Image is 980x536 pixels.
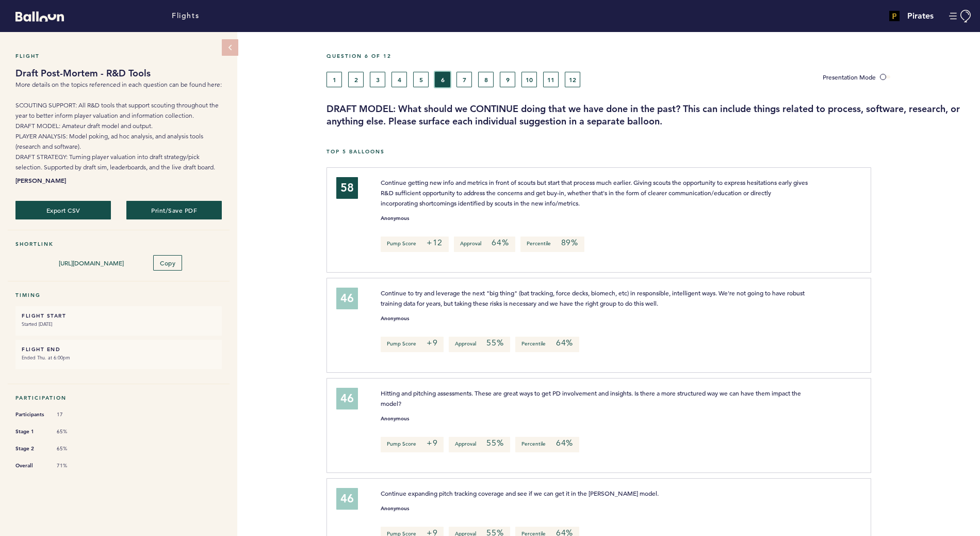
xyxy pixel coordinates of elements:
[381,389,803,407] span: Hitting and pitching assessments. These are great ways to get PD involvement and insights. Is the...
[486,438,503,448] em: 55%
[126,201,222,219] button: Print/Save PDF
[15,292,222,298] h5: Timing
[15,461,46,471] span: Overall
[515,437,579,452] p: Percentile
[348,72,364,87] button: 2
[57,428,88,435] span: 65%
[326,72,342,87] button: 1
[57,411,88,418] span: 17
[381,316,409,321] small: Anonymous
[326,53,972,59] h5: Question 6 of 12
[22,353,216,363] small: Ended Thu. at 6:00pm
[15,53,222,59] h5: Flight
[336,488,358,510] div: 46
[57,445,88,452] span: 65%
[15,395,222,401] h5: Participation
[449,337,510,352] p: Approval
[427,338,438,348] em: +9
[381,489,659,497] span: Continue expanding pitch tracking coverage and see if we can get it in the [PERSON_NAME] model.
[15,241,222,247] h5: Shortlink
[454,237,515,252] p: Approval
[336,288,358,309] div: 46
[521,72,537,87] button: 10
[326,148,972,155] h5: Top 5 Balloons
[823,73,876,81] span: Presentation Mode
[381,178,809,207] span: Continue getting new info and metrics in front of scouts but start that process much earlier. Giv...
[15,444,46,454] span: Stage 2
[8,10,64,21] a: Balloon
[561,238,578,248] em: 89%
[449,437,510,452] p: Approval
[153,255,182,271] button: Copy
[22,346,216,353] h6: FLIGHT END
[336,388,358,409] div: 46
[478,72,494,87] button: 8
[381,237,449,252] p: Pump Score
[543,72,559,87] button: 11
[336,177,358,199] div: 58
[456,72,472,87] button: 7
[15,201,111,219] button: Export CSV
[413,72,429,87] button: 5
[907,10,934,22] h4: Pirates
[381,289,806,307] span: Continue to try and leverage the next "big thing" (bat tracking, force decks, biomech, etc) in re...
[370,72,385,87] button: 3
[57,462,88,469] span: 71%
[427,438,438,448] em: +9
[500,72,515,87] button: 9
[565,72,580,87] button: 12
[556,438,573,448] em: 64%
[381,506,409,511] small: Anonymous
[556,338,573,348] em: 64%
[435,72,450,87] button: 6
[172,10,199,22] a: Flights
[381,416,409,421] small: Anonymous
[326,103,972,128] h3: DRAFT MODEL: What should we CONTINUE doing that we have done in the past? This can include things...
[486,338,503,348] em: 55%
[15,81,222,171] span: More details on the topics referenced in each question can be found here: SCOUTING SUPPORT: All R...
[160,259,175,267] span: Copy
[15,175,222,185] b: [PERSON_NAME]
[15,11,64,22] svg: Balloon
[492,238,509,248] em: 64%
[515,337,579,352] p: Percentile
[381,437,444,452] p: Pump Score
[15,427,46,437] span: Stage 1
[949,10,972,23] button: Manage Account
[381,216,409,221] small: Anonymous
[391,72,407,87] button: 4
[15,409,46,420] span: Participants
[381,337,444,352] p: Pump Score
[22,319,216,329] small: Started [DATE]
[520,237,584,252] p: Percentile
[22,312,216,319] h6: FLIGHT START
[15,67,222,80] h1: Draft Post-Mortem - R&D Tools
[427,238,443,248] em: +12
